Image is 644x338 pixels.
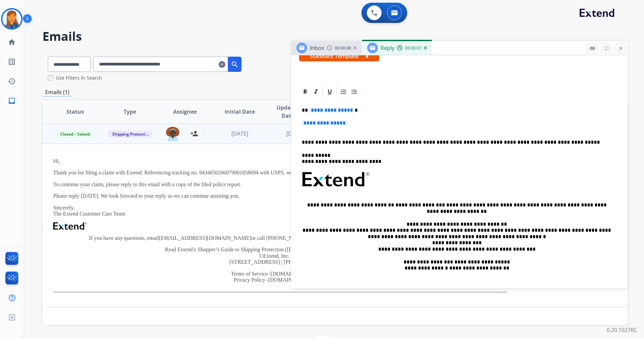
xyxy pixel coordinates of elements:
mat-icon: home [8,38,16,46]
span: Reply [381,44,394,52]
div: Ordered List [339,87,349,97]
span: Assignee [173,108,197,116]
p: To continue your claim, please reply to this email with a copy of the filed police report. [53,181,507,188]
p: 0.20.1027RC [607,326,637,334]
mat-icon: close [618,45,624,51]
p: If you have any questions, email or call [PHONE_NUMBER] [DATE]-[DATE], 9am-8pm EST and [DATE] & [... [53,235,507,241]
mat-icon: inbox [8,97,16,105]
span: 00:00:07 [405,46,421,51]
div: Underline [325,87,335,97]
p: Read Extend’s Shopper’s Guide to Shipping Protection ( ) for more information. ©Extend, Inc. 2025... [53,247,507,265]
p: Hi, [53,158,507,164]
div: Italic [311,87,321,97]
span: Initial Date [225,108,255,116]
p: Thank you for filing a claim with Extend. Referencing tracking no. 9434650206079001858694 with US... [53,170,507,176]
div: Bullet List [349,87,359,97]
mat-icon: history [8,77,16,85]
span: [DATE] [231,130,248,137]
p: Emails (1) [42,88,72,96]
span: 00:00:08 [335,46,351,51]
mat-icon: clear [219,60,225,68]
p: Sincerely, The Extend Customer Care Team [53,205,507,217]
span: Shipping Protection [108,131,154,138]
a: [DOMAIN_NAME][URL] [271,271,329,277]
h2: Emails [42,30,628,43]
span: Type [124,108,136,116]
a: [EMAIL_ADDRESS][DOMAIN_NAME] [159,235,251,241]
a: [DOMAIN_NAME][URL] [287,247,346,252]
img: agent-avatar [166,127,180,141]
span: Standard Template [299,51,379,61]
span: Closed – Solved [56,131,94,138]
p: Please reply [DATE]. We look forward to your reply so we can continue assisting you. [53,193,507,199]
mat-icon: fullscreen [604,45,610,51]
span: Inbox [310,44,324,52]
mat-icon: list_alt [8,58,16,66]
img: avatar [2,9,21,28]
span: [DATE] [286,130,303,137]
span: Updated Date [273,104,303,120]
label: Use Filters In Search [56,75,102,81]
mat-icon: person_add [190,130,198,138]
img: Extend Logo [53,222,87,230]
mat-icon: remove_red_eye [589,45,595,51]
span: Status [66,108,84,116]
mat-icon: search [231,60,239,68]
button: x [365,52,368,60]
div: Bold [300,87,310,97]
p: Terms of Service - Privacy Policy - [53,271,507,283]
a: [DOMAIN_NAME][URL] [268,277,327,283]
